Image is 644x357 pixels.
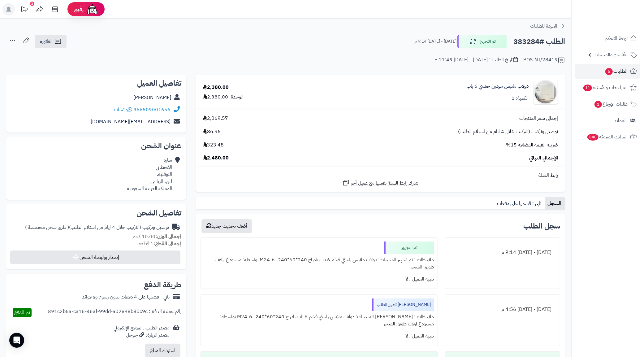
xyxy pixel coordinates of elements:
[534,80,558,105] img: 1759047434-110103010042-90x90.jpg
[25,224,69,231] span: ( طرق شحن مخصصة )
[48,308,181,317] div: رقم عملية الدفع : 891c2b6a-ca16-46af-99dd-a02e98b80c9c
[139,240,181,247] small: 1 قطعة
[11,80,181,87] h2: تفاصيل العميل
[519,115,558,122] span: إجمالي سعر المنتجات
[9,333,24,348] div: Open Intercom Messenger
[114,106,132,113] a: واتساب
[203,128,221,135] span: 86.96
[529,155,558,162] span: الإجمالي النهائي
[587,133,628,141] span: السلات المتروكة
[449,246,556,259] div: [DATE] - [DATE] 9:14 م
[594,50,628,59] span: الأقسام والمنتجات
[133,106,171,113] a: 966509001656
[144,281,181,289] h2: طريقة الدفع
[372,298,434,311] div: [PERSON_NAME] تجهيز الطلب
[30,2,34,6] div: 2
[342,179,419,187] a: شارك رابط السلة نفسها مع عميل آخر
[127,157,172,192] div: ساره القحطاني النوفليه، لبن، الرياض المملكة العربية السعودية
[523,56,565,64] div: POS-NT/28419
[575,97,640,111] a: طلبات الإرجاع1
[434,56,518,63] div: تاريخ الطلب : [DATE] - [DATE] 11:43 م
[114,332,170,339] div: مصدر الزيارة: جوجل
[575,64,640,79] a: الطلبات5
[14,309,30,316] span: تم الدفع
[530,22,557,30] span: العودة للطلبات
[205,311,434,330] div: ملاحظات : [PERSON_NAME] المنتجات: دولاب ملابس راحتي فخم 6 باب بادراج 240*60*240 -M24-6 بواسطة: مس...
[351,180,419,187] span: شارك رابط السلة نفسها مع عميل آخر
[205,273,434,285] div: تنبيه العميل : لا
[11,142,181,150] h2: عنوان الشحن
[205,254,434,273] div: ملاحظات : تم تجهيز المنتجات: دولاب ملابس راحتي فخم 6 باب بادراج 240*60*240 -M24-6 بواسطة: مستودع ...
[198,172,563,179] div: رابط السلة
[575,113,640,128] a: العملاء
[11,209,181,217] h2: تفاصيل الشحن
[155,233,181,240] strong: إجمالي الوزن:
[203,94,244,101] div: الوحدة: 2,380.00
[201,219,252,233] button: أضف تحديث جديد
[467,83,529,90] a: دولاب ملابس مودرن خشبي 6 باب
[384,242,434,254] div: تم التجهيز
[91,118,171,125] a: [EMAIL_ADDRESS][DOMAIN_NAME]
[414,38,456,45] small: [DATE] - [DATE] 9:14 م
[203,84,229,91] div: 2,380.00
[594,101,602,108] span: 1
[10,250,180,264] button: إصدار بوليصة الشحن
[583,83,628,92] span: المراجعات والأسئلة
[575,129,640,144] a: السلات المتروكة840
[16,3,32,17] a: تحديثات المنصة
[512,95,529,102] div: الكمية: 1
[203,141,224,149] span: 323.48
[203,155,229,162] span: 2,480.00
[587,134,599,141] span: 840
[605,34,628,43] span: لوحة التحكم
[615,116,627,125] span: العملاء
[205,330,434,342] div: تنبيه العميل : لا
[513,35,565,48] h2: الطلب #383284
[506,141,558,149] span: ضريبة القيمة المضافة 15%
[605,67,628,76] span: الطلبات
[495,197,545,210] a: تابي : قسمها على دفعات
[575,31,640,46] a: لوحة التحكم
[594,100,628,108] span: طلبات الإرجاع
[583,85,592,91] span: 11
[86,3,98,15] img: ai-face.png
[114,324,170,339] div: مصدر الطلب :الموقع الإلكتروني
[458,128,558,135] span: توصيل وتركيب (التركيب خلال 4 ايام من استلام الطلب)
[449,303,556,316] div: [DATE] - [DATE] 4:56 م
[74,6,84,13] span: رفيق
[82,294,170,301] div: تابي - قسّمها على 4 دفعات بدون رسوم ولا فوائد
[203,115,228,122] span: 2,069.57
[530,22,565,30] a: العودة للطلبات
[457,35,507,48] button: تم التجهيز
[605,68,613,75] span: 5
[133,94,171,101] a: [PERSON_NAME]
[132,233,181,240] small: 10.00 كجم
[523,222,560,230] h3: سجل الطلب
[35,35,67,48] a: الفاتورة
[545,197,565,210] a: السجل
[153,240,181,247] strong: إجمالي القطع:
[25,224,169,231] div: توصيل وتركيب (التركيب خلال 4 ايام من استلام الطلب)
[575,80,640,95] a: المراجعات والأسئلة11
[40,38,53,45] span: الفاتورة
[602,15,638,28] img: logo-2.png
